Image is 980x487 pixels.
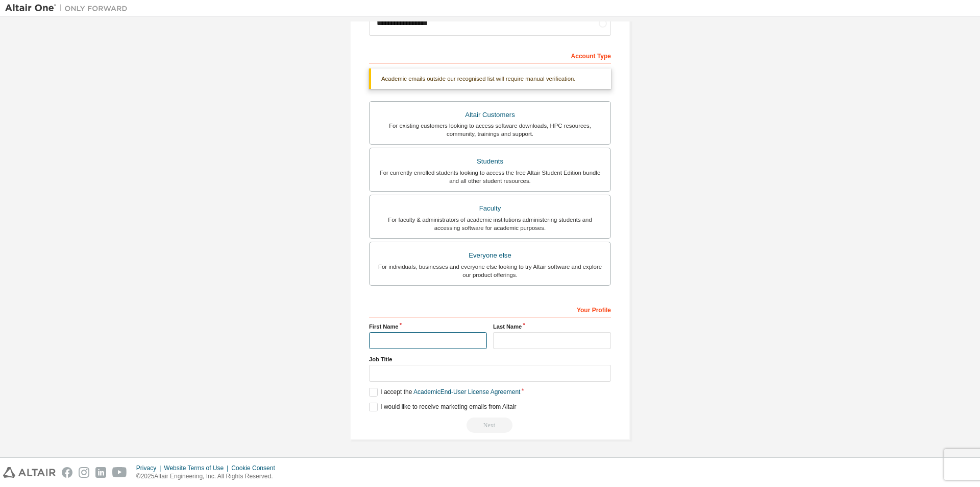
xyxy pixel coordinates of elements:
[369,355,611,363] label: Job Title
[369,47,611,63] div: Account Type
[136,472,281,481] p: © 2025 Altair Engineering, Inc. All Rights Reserved.
[369,403,516,411] label: I would like to receive marketing emails from Altair
[136,464,164,472] div: Privacy
[231,464,281,472] div: Cookie Consent
[369,322,487,331] label: First Name
[95,467,106,478] img: linkedin.svg
[164,464,231,472] div: Website Terms of Use
[369,388,520,397] label: I accept the
[62,467,72,478] img: facebook.svg
[376,122,604,138] div: For existing customers looking to access software downloads, HPC resources, community, trainings ...
[376,248,604,263] div: Everyone else
[376,154,604,169] div: Students
[493,322,611,331] label: Last Name
[376,263,604,279] div: For individuals, businesses and everyone else looking to try Altair software and explore our prod...
[376,216,604,232] div: For faculty & administrators of academic institutions administering students and accessing softwa...
[376,201,604,216] div: Faculty
[5,3,133,13] img: Altair One
[376,108,604,122] div: Altair Customers
[413,388,520,396] a: Academic End-User License Agreement
[79,467,89,478] img: instagram.svg
[369,68,611,89] div: Academic emails outside our recognised list will require manual verification.
[376,169,604,185] div: For currently enrolled students looking to access the free Altair Student Edition bundle and all ...
[369,418,611,433] div: Please wait while checking email ...
[3,467,56,478] img: altair_logo.svg
[112,467,127,478] img: youtube.svg
[369,301,611,317] div: Your Profile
